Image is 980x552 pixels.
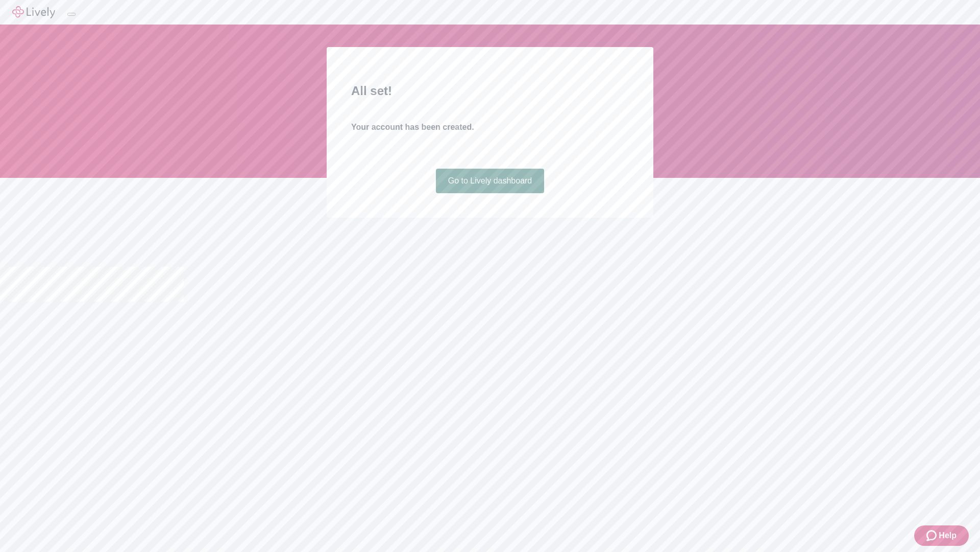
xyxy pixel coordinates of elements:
[351,82,629,100] h2: All set!
[436,169,545,193] a: Go to Lively dashboard
[67,13,76,16] button: Log out
[926,530,939,542] svg: Zendesk support icon
[939,530,957,542] span: Help
[351,121,629,133] h4: Your account has been created.
[12,6,55,18] img: Lively
[914,525,969,546] button: Zendesk support iconHelp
